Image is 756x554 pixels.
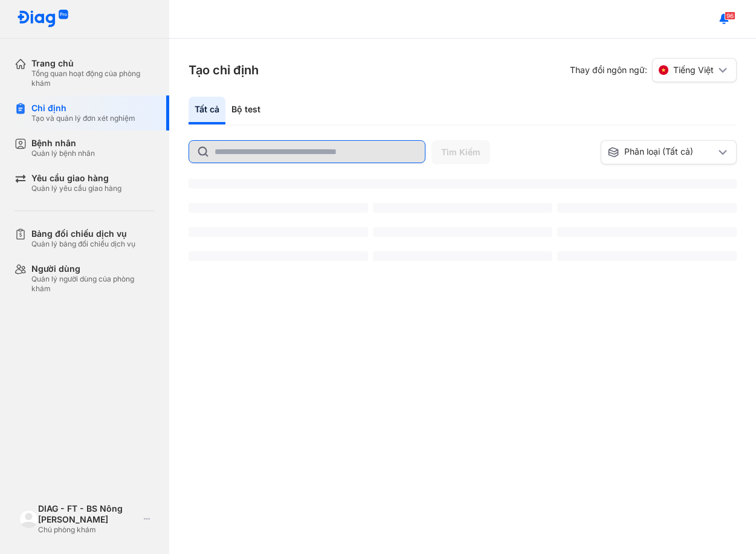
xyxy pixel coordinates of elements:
[373,251,552,261] span: ‌
[31,69,155,88] div: Tổng quan hoạt động của phòng khám
[189,97,225,124] div: Tất cả
[31,103,135,114] div: Chỉ định
[31,149,95,158] div: Quản lý bệnh nhân
[31,138,95,149] div: Bệnh nhân
[31,263,155,274] div: Người dùng
[31,228,135,239] div: Bảng đối chiếu dịch vụ
[31,58,155,69] div: Trang chủ
[557,203,737,213] span: ‌
[431,140,490,164] button: Tìm Kiếm
[31,274,155,294] div: Quản lý người dùng của phòng khám
[189,203,368,213] span: ‌
[189,179,737,188] span: ‌
[570,58,737,82] div: Thay đổi ngôn ngữ:
[189,251,368,261] span: ‌
[38,525,139,535] div: Chủ phòng khám
[17,10,69,28] img: logo
[725,11,735,20] span: 96
[189,62,259,79] h3: Tạo chỉ định
[225,97,267,124] div: Bộ test
[557,251,737,261] span: ‌
[38,503,139,525] div: DIAG - FT - BS Nông [PERSON_NAME]
[31,114,135,123] div: Tạo và quản lý đơn xét nghiệm
[31,239,135,249] div: Quản lý bảng đối chiếu dịch vụ
[373,227,552,237] span: ‌
[373,203,552,213] span: ‌
[189,227,368,237] span: ‌
[19,510,38,529] img: logo
[557,227,737,237] span: ‌
[31,173,121,184] div: Yêu cầu giao hàng
[31,184,121,193] div: Quản lý yêu cầu giao hàng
